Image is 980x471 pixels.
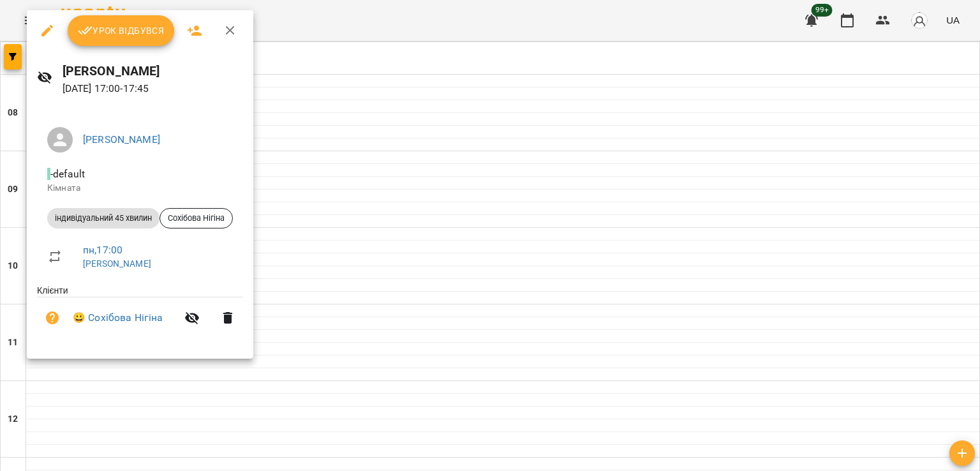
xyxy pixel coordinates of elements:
[37,303,68,333] button: Візит ще не сплачено. Додати оплату?
[63,81,243,96] p: [DATE] 17:00 - 17:45
[47,182,233,195] p: Кімната
[73,310,163,325] a: 😀 Сохібова Нігіна
[47,168,87,180] span: - default
[83,258,151,269] a: [PERSON_NAME]
[78,23,165,38] span: Урок відбувся
[160,208,233,228] div: Сохібова Нігіна
[63,61,243,81] h6: [PERSON_NAME]
[37,284,243,343] ul: Клієнти
[68,15,175,46] button: Урок відбувся
[83,133,160,146] a: [PERSON_NAME]
[83,244,122,256] a: пн , 17:00
[47,213,160,224] span: індивідуальний 45 хвилин
[160,213,232,224] span: Сохібова Нігіна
